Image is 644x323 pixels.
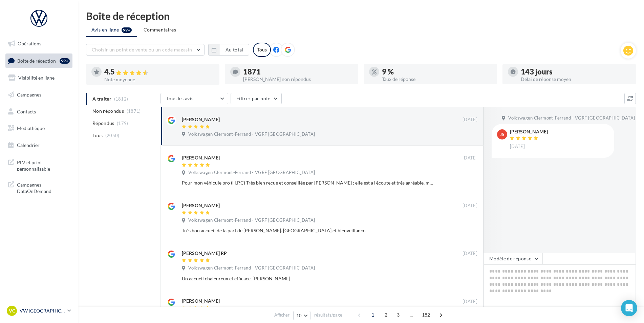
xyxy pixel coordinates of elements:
span: résultats/page [314,312,342,318]
div: 1871 [243,68,353,76]
div: 143 jours [521,68,630,76]
span: 10 [296,313,302,318]
a: Boîte de réception99+ [4,53,74,68]
div: [PERSON_NAME] [182,154,220,161]
div: Délai de réponse moyen [521,77,630,82]
div: Tous [253,43,271,57]
div: [PERSON_NAME] RP [182,250,227,257]
span: Volkswagen Clermont-Ferrand - VGRF [GEOGRAPHIC_DATA] [188,217,315,223]
span: (179) [117,121,128,126]
span: Campagnes DataOnDemand [17,180,70,195]
button: Au total [220,44,249,56]
a: Médiathèque [4,121,74,135]
div: Open Intercom Messenger [621,300,637,316]
span: [DATE] [463,117,477,123]
span: Tous [92,132,103,139]
span: Calendrier [17,142,40,148]
span: Répondus [92,120,114,127]
span: [DATE] [510,144,525,150]
button: 10 [293,311,310,320]
button: Choisir un point de vente ou un code magasin [86,44,205,56]
span: ... [406,309,417,320]
button: Filtrer par note [231,93,282,104]
span: [DATE] [463,203,477,209]
span: Volkswagen Clermont-Ferrand - VGRF [GEOGRAPHIC_DATA] [188,170,315,176]
span: JS [500,131,505,138]
span: Tous les avis [166,95,194,101]
div: Taux de réponse [382,77,492,82]
div: Boîte de réception [86,11,636,21]
a: Calendrier [4,138,74,152]
span: Campagnes [17,92,41,98]
span: Commentaires [144,26,176,33]
span: Opérations [18,41,41,46]
div: [PERSON_NAME] [182,202,220,209]
div: 4.5 [104,68,214,76]
a: Contacts [4,105,74,119]
button: Tous les avis [160,93,228,104]
span: Volkswagen Clermont-Ferrand - VGRF [GEOGRAPHIC_DATA] [188,131,315,137]
a: Campagnes DataOnDemand [4,177,74,197]
button: Modèle de réponse [484,253,542,264]
div: Note moyenne [104,77,214,82]
span: 1 [367,309,378,320]
button: Au total [208,44,249,56]
span: (1871) [127,108,141,114]
div: 99+ [60,58,70,64]
a: VC VW [GEOGRAPHIC_DATA] [5,304,72,317]
div: [PERSON_NAME] [182,116,220,123]
span: VC [9,307,15,314]
span: 2 [381,309,391,320]
span: [DATE] [463,251,477,257]
a: Visibilité en ligne [4,71,74,85]
span: Visibilité en ligne [18,75,55,81]
span: 3 [393,309,404,320]
div: Pour mon véhicule pro (H.P.C) Très bien reçue et conseillée par [PERSON_NAME] ; elle est a l'écou... [182,179,433,186]
span: Volkswagen Clermont-Ferrand - VGRF [GEOGRAPHIC_DATA] [188,265,315,271]
a: Campagnes [4,88,74,102]
span: [DATE] [463,155,477,161]
div: 9 % [382,68,492,76]
span: Choisir un point de vente ou un code magasin [92,47,192,52]
div: Un accueil chaleureux et efficace. [PERSON_NAME] [182,275,433,282]
span: Médiathèque [17,125,45,131]
p: VW [GEOGRAPHIC_DATA] [20,307,65,314]
span: [DATE] [463,299,477,305]
span: Contacts [17,108,36,114]
div: [PERSON_NAME] non répondus [243,77,353,82]
span: Afficher [274,312,289,318]
div: Très bon accueil de la part de [PERSON_NAME]. [GEOGRAPHIC_DATA] et bienveillance. [182,227,433,234]
span: Boîte de réception [17,58,56,63]
span: Non répondus [92,108,124,114]
span: PLV et print personnalisable [17,158,70,172]
span: Volkswagen Clermont-Ferrand - VGRF [GEOGRAPHIC_DATA] [508,115,635,121]
span: 182 [419,309,433,320]
div: [PERSON_NAME] [182,298,220,304]
a: PLV et print personnalisable [4,155,74,175]
a: Opérations [4,37,74,51]
span: (2050) [105,133,120,138]
div: [PERSON_NAME] [510,129,548,134]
